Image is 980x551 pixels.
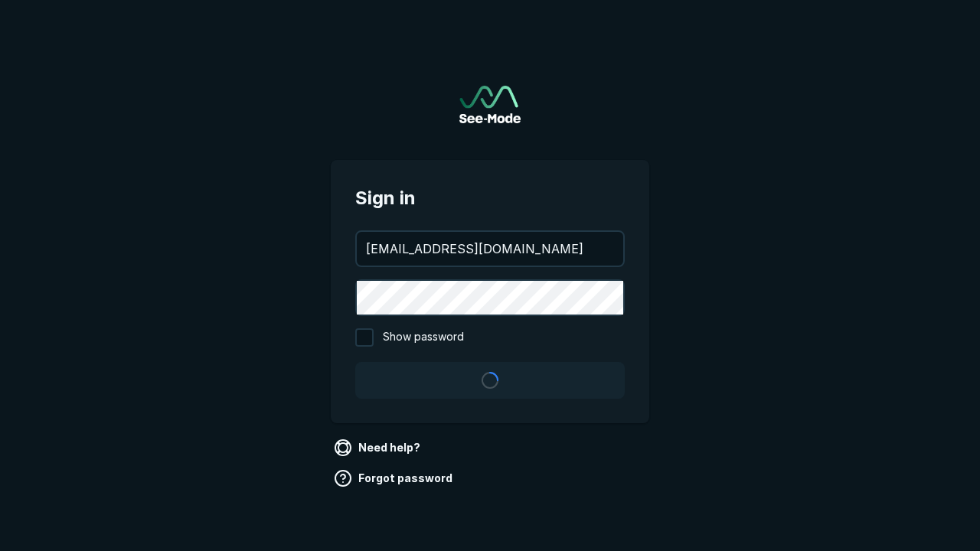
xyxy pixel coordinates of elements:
span: Sign in [355,184,625,212]
a: Need help? [331,435,426,460]
a: Forgot password [331,466,459,491]
input: your@email.com [357,232,623,266]
a: Go to sign in [459,86,521,123]
img: See-Mode Logo [459,86,521,123]
span: Show password [383,328,464,347]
